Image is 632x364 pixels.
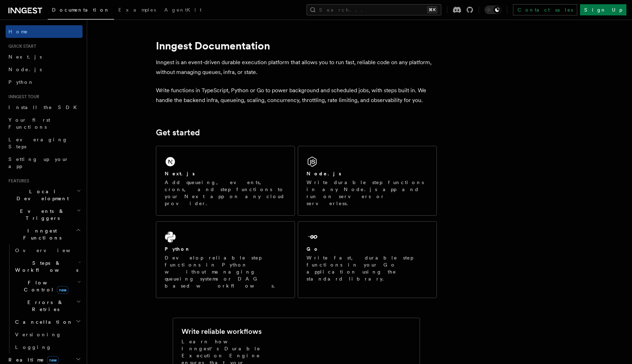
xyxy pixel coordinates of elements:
a: Home [6,25,83,38]
button: Events & Triggers [6,205,83,224]
span: Events & Triggers [6,208,77,222]
span: Next.js [8,54,42,60]
a: Node.jsWrite durable step functions in any Node.js app and run on servers or serverless. [298,146,437,216]
kbd: ⌘K [427,6,437,13]
span: Documentation [52,7,110,13]
a: Leveraging Steps [6,133,83,153]
span: Node.js [8,67,42,72]
span: Realtime [6,356,59,363]
p: Write functions in TypeScript, Python or Go to power background and scheduled jobs, with steps bu... [156,86,437,105]
h2: Next.js [165,170,195,177]
button: Toggle dark mode [485,6,501,14]
h2: Go [307,245,319,252]
span: Local Development [6,188,77,202]
h2: Python [165,245,191,252]
a: PythonDevelop reliable step functions in Python without managing queueing systems or DAG based wo... [156,221,295,298]
a: Documentation [48,2,114,20]
span: new [57,286,68,294]
a: Versioning [12,328,83,341]
button: Inngest Functions [6,224,83,244]
span: Your first Functions [8,117,50,130]
button: Search...⌘K [307,4,441,15]
span: Overview [15,248,87,253]
span: Versioning [15,332,61,337]
span: Features [6,178,29,184]
span: Setting up your app [8,156,69,169]
a: Next.js [6,50,83,63]
span: Quick start [6,43,36,49]
a: GoWrite fast, durable step functions in your Go application using the standard library. [298,221,437,298]
p: Write fast, durable step functions in your Go application using the standard library. [307,254,428,282]
span: Home [8,28,28,35]
a: Logging [12,341,83,353]
button: Local Development [6,185,83,205]
span: Cancellation [12,318,73,325]
a: Next.jsAdd queueing, events, crons, and step functions to your Next app on any cloud provider. [156,146,295,216]
span: Inngest Functions [6,227,76,241]
span: Examples [118,7,156,13]
button: Errors & Retries [12,296,83,316]
p: Develop reliable step functions in Python without managing queueing systems or DAG based workflows. [165,254,286,289]
a: Python [6,76,83,88]
span: AgentKit [164,7,202,13]
p: Write durable step functions in any Node.js app and run on servers or serverless. [307,179,428,207]
span: Leveraging Steps [8,137,68,149]
h2: Node.js [307,170,341,177]
span: Logging [15,344,52,350]
a: Sign Up [580,4,626,15]
h1: Inngest Documentation [156,39,437,52]
button: Cancellation [12,316,83,328]
a: Get started [156,128,200,137]
a: Node.js [6,63,83,76]
a: Setting up your app [6,153,83,173]
button: Flow Controlnew [12,276,83,296]
p: Add queueing, events, crons, and step functions to your Next app on any cloud provider. [165,179,286,207]
span: Python [8,79,34,85]
a: Examples [114,2,160,19]
button: Steps & Workflows [12,257,83,276]
div: Inngest Functions [6,244,83,353]
a: Install the SDK [6,101,83,114]
span: Install the SDK [8,105,81,110]
a: Overview [12,244,83,257]
a: Contact sales [513,4,577,15]
span: Flow Control [12,279,77,293]
a: Your first Functions [6,114,83,133]
p: Inngest is an event-driven durable execution platform that allows you to run fast, reliable code ... [156,58,437,77]
a: AgentKit [160,2,206,19]
span: new [47,356,59,364]
span: Inngest tour [6,94,39,100]
h2: Write reliable workflows [182,326,262,336]
span: Steps & Workflows [12,259,78,274]
span: Errors & Retries [12,299,76,313]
